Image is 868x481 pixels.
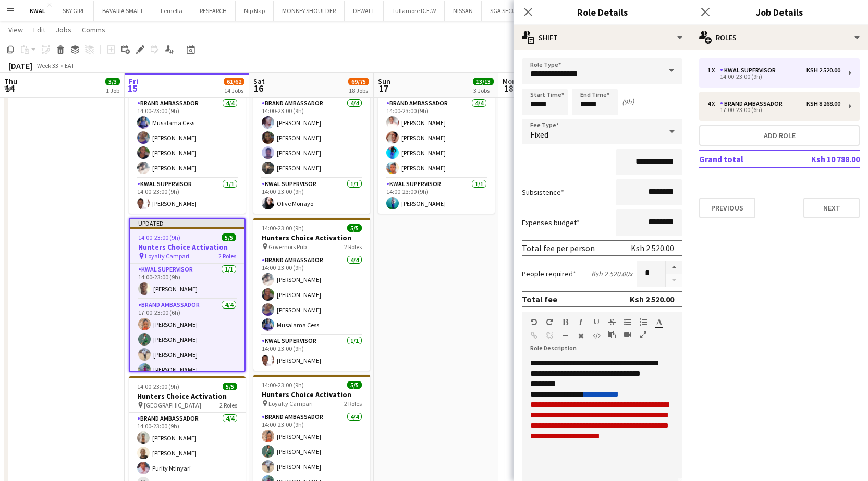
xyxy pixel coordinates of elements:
span: Loyalty Campari [145,252,189,260]
span: Sat [253,77,265,86]
button: HTML Code [593,331,600,340]
button: Paste as plain text [608,330,616,339]
div: Ksh 8 268.00 [806,100,840,107]
div: EAT [65,61,75,69]
span: 16 [252,82,265,94]
button: DEWALT [345,1,384,21]
div: Updated [130,219,244,227]
button: Underline [593,318,600,326]
button: RESEARCH [191,1,236,21]
span: 5/5 [347,224,362,232]
button: SKY GIRL [54,1,94,21]
label: People required [522,269,576,278]
span: 3/3 [105,78,120,85]
app-card-role: Brand Ambassador4/414:00-23:00 (9h)Musalama Cess[PERSON_NAME][PERSON_NAME][PERSON_NAME] [129,97,246,178]
app-card-role: Brand Ambassador4/414:00-23:00 (9h)[PERSON_NAME][PERSON_NAME][PERSON_NAME][PERSON_NAME] [253,97,370,178]
span: 2 Roles [218,252,236,260]
button: Clear Formatting [577,331,584,340]
div: 17:00-23:00 (6h) [707,107,840,113]
span: 14 [3,82,17,94]
app-job-card: 14:00-23:00 (9h)5/5Hunters Choice Activation Governors Pub2 RolesBrand Ambassador4/414:00-23:00 (... [253,218,370,371]
button: NISSAN [445,1,482,21]
app-card-role: Brand Ambassador4/414:00-23:00 (9h)[PERSON_NAME][PERSON_NAME][PERSON_NAME]Musalama Cess [253,254,370,335]
button: Horizontal Line [561,331,569,340]
div: Ksh 2 520.00 [806,67,840,74]
h3: Hunters Choice Activation [129,391,246,401]
button: Insert video [624,330,631,339]
button: Previous [699,198,755,218]
span: 14:00-23:00 (9h) [262,381,304,389]
div: 1 x [707,67,720,74]
a: Edit [29,23,50,36]
span: 13/13 [473,78,494,85]
app-job-card: 14:00-23:00 (9h)5/5Hunters Choice Activation Governors Pub2 RolesBrand Ambassador4/414:00-23:00 (... [129,61,246,214]
div: Total fee [522,294,557,304]
div: 18 Jobs [349,87,369,94]
span: 5/5 [223,383,237,390]
div: KWAL SUPERVISOR [720,67,780,74]
span: 2 Roles [344,243,362,251]
span: [GEOGRAPHIC_DATA] [144,401,201,409]
button: Add role [699,125,860,146]
button: KWAL [21,1,54,21]
app-card-role: KWAL SUPERVISOR1/114:00-23:00 (9h)[PERSON_NAME] [130,264,244,299]
button: MONKEY SHOULDER [274,1,345,21]
app-card-role: KWAL SUPERVISOR1/114:00-23:00 (9h)[PERSON_NAME] [378,178,495,214]
div: Ksh 2 520.00 x [591,269,632,278]
button: Tullamore D.E.W [384,1,445,21]
span: Governors Pub [268,243,307,251]
span: 14:00-23:00 (9h) [262,224,304,232]
span: Week 33 [34,61,60,69]
span: Thu [4,77,17,86]
app-job-card: 14:00-23:00 (9h)5/5Hunters Choice Activation Cliquor Bamburi2 RolesBrand Ambassador4/414:00-23:00... [253,61,370,214]
span: 61/62 [224,78,244,85]
button: Unordered List [624,318,631,326]
span: Fixed [530,129,548,140]
button: BAVARIA SMALT [94,1,152,21]
span: View [8,25,23,34]
span: 5/5 [347,381,362,389]
span: Sun [378,77,390,86]
span: 18 [501,82,516,94]
td: Grand total [699,151,794,167]
button: Text Color [655,318,663,326]
div: 3 Jobs [473,87,493,94]
div: Total fee per person [522,243,595,253]
h3: Hunters Choice Activation [130,242,244,252]
span: 2 Roles [219,401,237,409]
button: SGA SECURITY [482,1,536,21]
app-job-card: Updated14:00-23:00 (9h)5/5Hunters Choice Activation Loyalty Campari2 RolesKWAL SUPERVISOR1/114:00... [129,218,246,372]
button: Next [803,198,860,218]
div: 1 Job [106,87,119,94]
a: View [4,23,27,36]
app-job-card: 14:00-23:00 (9h)5/5Hunters Choice Activation Swam wines kitale2 RolesBrand Ambassador4/414:00-23:... [378,61,495,214]
div: [DATE] [8,60,32,71]
label: Expenses budget [522,218,580,227]
span: 17 [376,82,390,94]
button: Ordered List [640,318,647,326]
app-card-role: KWAL SUPERVISOR1/114:00-23:00 (9h)[PERSON_NAME] [253,335,370,371]
button: Nip Nap [236,1,274,21]
button: Italic [577,318,584,326]
button: Redo [546,318,553,326]
app-card-role: KWAL SUPERVISOR1/114:00-23:00 (9h)Olive Monayo [253,178,370,214]
a: Jobs [52,23,76,36]
div: Ksh 2 520.00 [630,294,674,304]
button: Fullscreen [640,330,647,339]
app-card-role: Brand Ambassador4/414:00-23:00 (9h)[PERSON_NAME][PERSON_NAME][PERSON_NAME][PERSON_NAME] [378,97,495,178]
div: 14 Jobs [224,87,244,94]
span: 14:00-23:00 (9h) [138,233,180,241]
span: 69/75 [348,78,369,85]
h3: Role Details [514,5,691,19]
h3: Hunters Choice Activation [253,233,370,242]
span: 5/5 [222,233,236,241]
div: Roles [691,25,868,50]
label: Subsistence [522,188,564,197]
a: Comms [78,23,109,36]
button: Bold [561,318,569,326]
div: Ksh 2 520.00 [631,243,674,253]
